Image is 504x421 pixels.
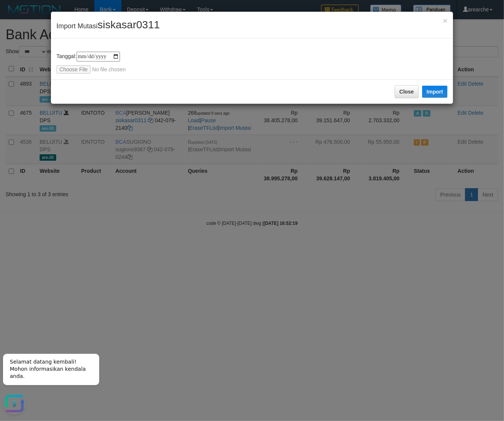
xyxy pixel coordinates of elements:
button: Import [422,86,448,98]
button: Open LiveChat chat widget [3,45,26,68]
span: × [443,16,447,25]
div: Tanggal: [57,52,448,74]
span: siskasar0311 [98,19,160,31]
button: Close [395,85,419,98]
span: Import Mutasi [57,22,160,30]
button: Close [443,17,447,25]
span: Selamat datang kembali! Mohon informasikan kendala anda. [10,12,86,32]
